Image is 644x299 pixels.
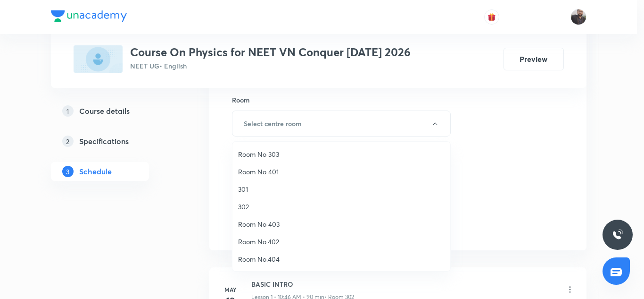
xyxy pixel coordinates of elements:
[238,167,445,177] span: Room No 401
[238,237,445,247] span: Room No.402
[238,184,445,194] span: 301
[238,149,445,159] span: Room No 303
[238,254,445,264] span: Room No.404
[238,202,445,212] span: 302
[238,219,445,229] span: Room No 403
